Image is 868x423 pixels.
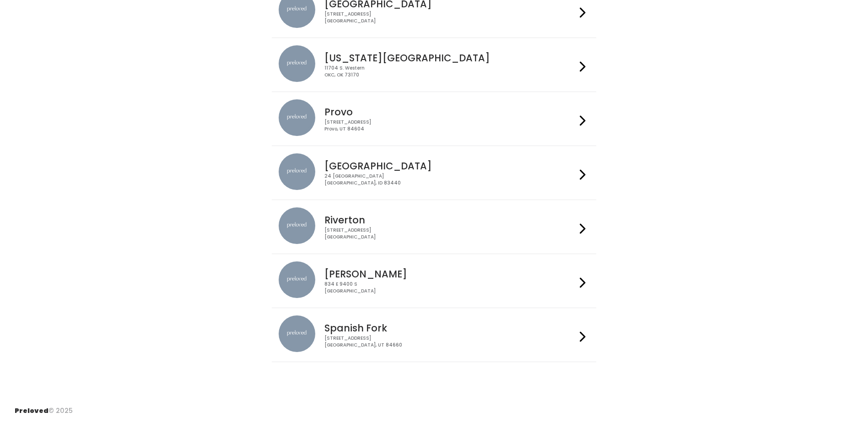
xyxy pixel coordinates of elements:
[324,11,576,24] div: [STREET_ADDRESS] [GEOGRAPHIC_DATA]
[279,315,315,352] img: preloved location
[279,153,315,190] img: preloved location
[279,315,589,354] a: preloved location Spanish Fork [STREET_ADDRESS][GEOGRAPHIC_DATA], UT 84660
[324,173,576,186] div: 24 [GEOGRAPHIC_DATA] [GEOGRAPHIC_DATA], ID 83440
[324,323,576,333] h4: Spanish Fork
[324,335,576,348] div: [STREET_ADDRESS] [GEOGRAPHIC_DATA], UT 84660
[324,53,576,63] h4: [US_STATE][GEOGRAPHIC_DATA]
[324,107,576,117] h4: Provo
[15,406,49,415] span: Preloved
[324,215,576,225] h4: Riverton
[279,99,589,138] a: preloved location Provo [STREET_ADDRESS]Provo, UT 84604
[324,65,576,78] div: 11704 S. Western OKC, OK 73170
[279,261,315,298] img: preloved location
[324,119,576,132] div: [STREET_ADDRESS] Provo, UT 84604
[15,399,73,416] div: © 2025
[279,153,589,192] a: preloved location [GEOGRAPHIC_DATA] 24 [GEOGRAPHIC_DATA][GEOGRAPHIC_DATA], ID 83440
[324,227,576,240] div: [STREET_ADDRESS] [GEOGRAPHIC_DATA]
[279,207,589,246] a: preloved location Riverton [STREET_ADDRESS][GEOGRAPHIC_DATA]
[279,99,315,136] img: preloved location
[279,45,315,82] img: preloved location
[324,161,576,171] h4: [GEOGRAPHIC_DATA]
[279,207,315,244] img: preloved location
[279,45,589,84] a: preloved location [US_STATE][GEOGRAPHIC_DATA] 11704 S. WesternOKC, OK 73170
[324,281,576,294] div: 834 E 9400 S [GEOGRAPHIC_DATA]
[279,261,589,300] a: preloved location [PERSON_NAME] 834 E 9400 S[GEOGRAPHIC_DATA]
[324,269,576,279] h4: [PERSON_NAME]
